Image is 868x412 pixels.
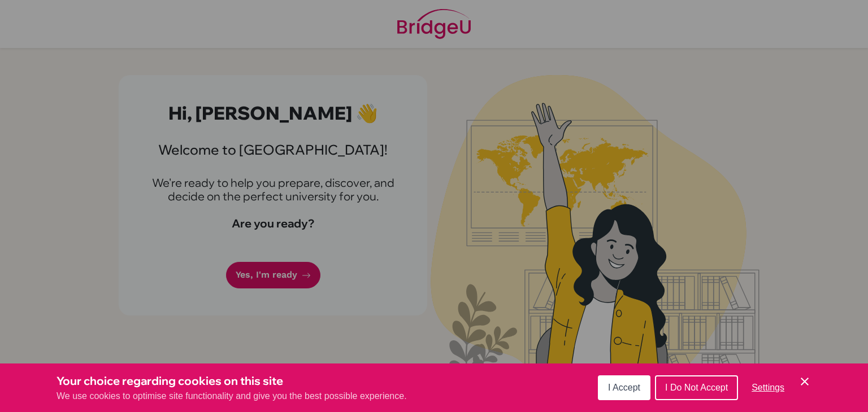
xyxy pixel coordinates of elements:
h3: Your choice regarding cookies on this site [57,372,407,389]
button: I Accept [598,375,650,400]
span: I Accept [608,383,640,392]
button: I Do Not Accept [655,375,738,400]
button: Settings [743,376,793,399]
button: Save and close [798,375,811,388]
span: I Do Not Accept [665,383,728,392]
p: We use cookies to optimise site functionality and give you the best possible experience. [57,389,407,403]
span: Settings [752,383,784,392]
